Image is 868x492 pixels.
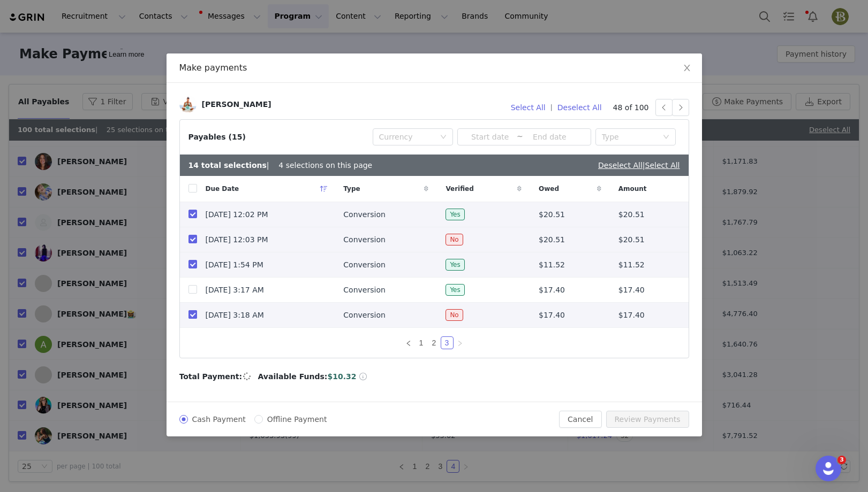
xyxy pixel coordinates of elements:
[206,285,264,296] span: [DATE] 3:17 AM
[602,132,658,142] div: Type
[179,119,689,358] article: Payables
[379,132,435,142] div: Currency
[343,184,360,194] span: Type
[618,209,645,220] span: $20.51
[206,234,268,245] span: [DATE] 12:03 PM
[672,53,702,83] button: Close
[446,309,463,321] span: No
[559,411,601,428] button: Cancel
[618,285,645,296] span: $17.40
[188,415,250,424] span: Cash Payment
[179,62,689,74] div: Make payments
[402,336,415,349] li: Previous Page
[539,310,565,321] span: $17.40
[428,336,441,349] li: 2
[206,184,239,194] span: Due Date
[643,161,680,170] span: |
[206,310,264,321] span: [DATE] 3:18 AM
[263,415,331,424] span: Offline Payment
[441,336,454,349] li: 3
[446,234,463,245] span: No
[446,184,473,194] span: Verified
[343,209,386,220] span: Conversion
[539,259,565,271] span: $11.52
[258,371,328,382] span: Available Funds:
[645,161,680,170] a: Select All
[464,131,517,143] input: Start date
[179,96,271,113] a: [PERSON_NAME]
[618,234,645,245] span: $20.51
[663,134,669,141] i: icon: down
[428,337,440,349] a: 2
[457,340,463,347] i: icon: right
[206,259,263,271] span: [DATE] 1:54 PM
[837,456,846,464] span: 3
[618,184,647,194] span: Amount
[598,161,643,170] a: Deselect All
[179,96,197,113] img: 165403b5-e0c3-4119-ae75-8ba44ae4d94e.jpg
[440,134,447,141] i: icon: down
[683,64,691,72] i: icon: close
[539,234,565,245] span: $20.51
[188,161,267,170] b: 14 total selections
[446,284,464,296] span: Yes
[506,99,550,116] button: Select All
[446,259,464,271] span: Yes
[618,259,645,271] span: $11.52
[343,285,386,296] span: Conversion
[415,336,428,349] li: 1
[179,371,243,382] span: Total Payment:
[618,310,645,321] span: $17.40
[539,285,565,296] span: $17.40
[343,259,386,271] span: Conversion
[441,337,453,349] a: 3
[613,99,689,116] div: 48 of 100
[343,310,386,321] span: Conversion
[416,337,427,349] a: 1
[188,132,246,143] div: Payables (15)
[523,131,576,143] input: End date
[606,411,689,428] button: Review Payments
[539,184,559,194] span: Owed
[539,209,565,220] span: $20.51
[454,336,466,349] li: Next Page
[343,234,386,245] span: Conversion
[446,209,464,220] span: Yes
[202,100,271,109] div: [PERSON_NAME]
[550,103,553,112] span: |
[405,340,412,347] i: icon: left
[188,160,373,171] div: | 4 selections on this page
[206,209,268,220] span: [DATE] 12:02 PM
[553,99,607,116] button: Deselect All
[327,372,356,381] span: $10.32
[816,456,841,481] iframe: Intercom live chat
